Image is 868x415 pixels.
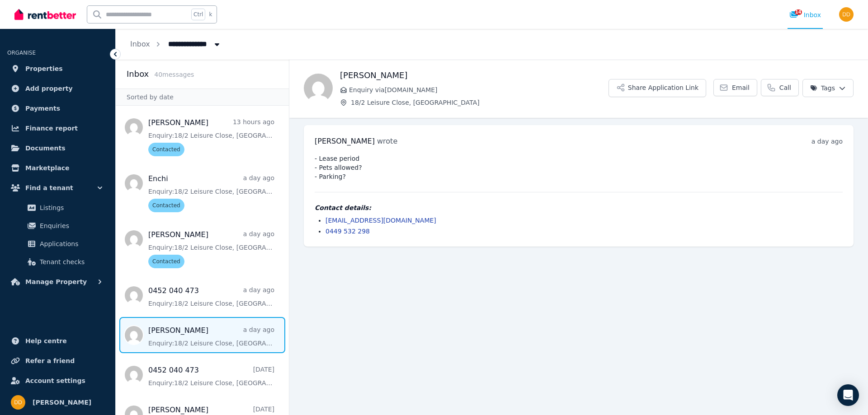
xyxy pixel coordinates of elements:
span: 14 [795,9,802,15]
span: wrote [377,137,397,145]
button: Find a tenant [7,179,108,197]
time: a day ago [811,138,843,145]
span: Enquiries [40,220,101,231]
h2: Inbox [127,68,149,80]
button: Tags [802,79,854,97]
span: Payments [25,103,60,114]
div: Open Intercom Messenger [837,384,859,406]
span: Finance report [25,123,78,134]
span: Add property [25,83,73,94]
a: 0449 532 298 [325,228,370,235]
a: [PERSON_NAME]a day agoEnquiry:18/2 Leisure Close, [GEOGRAPHIC_DATA].Contacted [148,229,274,268]
a: Applications [11,235,104,253]
a: Inbox [130,40,150,48]
div: Inbox [789,10,821,19]
a: [EMAIL_ADDRESS][DOMAIN_NAME] [325,217,436,224]
h4: Contact details: [315,203,843,212]
span: Refer a friend [25,355,75,366]
span: [PERSON_NAME] [315,137,375,145]
nav: Breadcrumb [116,29,236,60]
button: Share Application Link [609,79,706,97]
a: Properties [7,60,108,78]
a: Email [713,79,757,96]
span: Enquiry via [DOMAIN_NAME] [349,85,609,94]
span: 18/2 Leisure Close, [GEOGRAPHIC_DATA] [351,98,609,107]
img: Didianne Dinh Martin [839,7,854,22]
pre: - Lease period - Pets allowed? - Parking? [315,154,843,181]
a: Enchia day agoEnquiry:18/2 Leisure Close, [GEOGRAPHIC_DATA].Contacted [148,173,274,212]
span: Marketplace [25,163,69,173]
a: Tenant checks [11,253,104,271]
a: Documents [7,139,108,157]
span: 40 message s [154,71,194,78]
a: [PERSON_NAME]a day agoEnquiry:18/2 Leisure Close, [GEOGRAPHIC_DATA]. [148,325,274,348]
span: Tags [810,84,835,93]
img: zac liang [304,74,333,103]
a: Add property [7,79,108,98]
span: Find a tenant [25,182,73,193]
a: 0452 040 473a day agoEnquiry:18/2 Leisure Close, [GEOGRAPHIC_DATA]. [148,285,274,308]
a: Account settings [7,372,108,390]
span: Account settings [25,375,85,386]
span: Documents [25,143,66,154]
a: Payments [7,99,108,117]
a: Finance report [7,119,108,137]
span: Manage Property [25,276,87,287]
span: Help centre [25,336,67,346]
span: Email [732,83,750,92]
span: Tenant checks [40,256,101,267]
img: RentBetter [14,8,76,21]
h1: [PERSON_NAME] [340,69,609,82]
a: Refer a friend [7,352,108,370]
span: Properties [25,63,63,74]
span: ORGANISE [7,50,36,56]
img: Didianne Dinh Martin [11,395,25,410]
a: Help centre [7,332,108,350]
span: Ctrl [191,9,205,20]
a: Marketplace [7,159,108,177]
a: [PERSON_NAME]13 hours agoEnquiry:18/2 Leisure Close, [GEOGRAPHIC_DATA].Contacted [148,117,274,156]
a: 0452 040 473[DATE]Enquiry:18/2 Leisure Close, [GEOGRAPHIC_DATA]. [148,365,274,387]
span: Listings [40,202,101,213]
span: Applications [40,238,101,249]
a: Listings [11,199,104,217]
a: Enquiries [11,217,104,235]
span: [PERSON_NAME] [33,397,91,408]
div: Sorted by date [116,89,289,106]
a: Call [761,79,799,96]
span: k [209,11,212,18]
button: Manage Property [7,273,108,291]
span: Call [779,83,791,92]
